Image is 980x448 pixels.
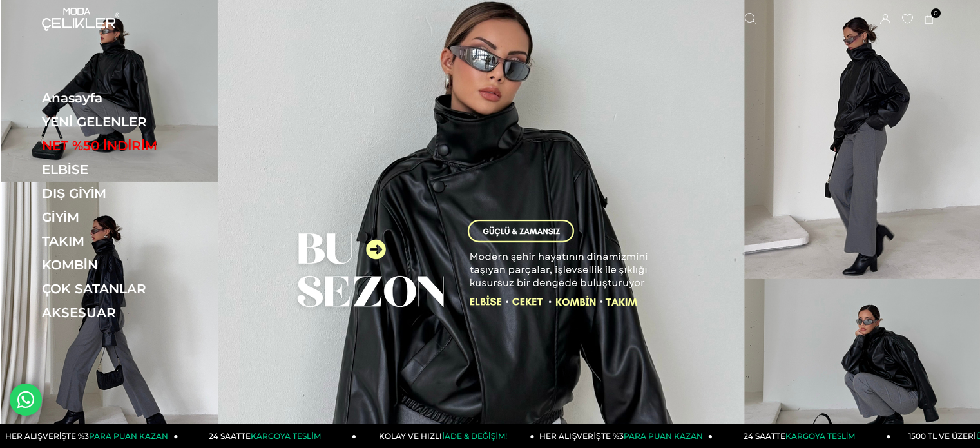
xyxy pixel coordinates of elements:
[42,186,219,201] a: DIŞ GİYİM
[535,424,713,448] a: HER ALIŞVERİŞTE %3PARA PUAN KAZAN
[356,424,535,448] a: KOLAY VE HIZLIİADE & DEĞİŞİM!
[442,431,506,441] span: İADE & DEĞİŞİM!
[42,233,219,249] a: TAKIM
[42,162,219,177] a: ELBİSE
[42,114,219,130] a: YENİ GELENLER
[42,8,119,31] img: logo
[251,431,320,441] span: KARGOYA TESLİM
[42,305,219,320] a: AKSESUAR
[925,15,934,24] a: 0
[42,281,219,297] a: ÇOK SATANLAR
[624,431,703,441] span: PARA PUAN KAZAN
[42,138,219,153] a: NET %50 İNDİRİM
[785,431,855,441] span: KARGOYA TESLİM
[42,209,219,225] a: GİYİM
[931,8,941,18] span: 0
[42,257,219,273] a: KOMBİN
[713,424,891,448] a: 24 SAATTEKARGOYA TESLİM
[42,90,219,106] a: Anasayfa
[89,431,168,441] span: PARA PUAN KAZAN
[178,424,357,448] a: 24 SAATTEKARGOYA TESLİM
